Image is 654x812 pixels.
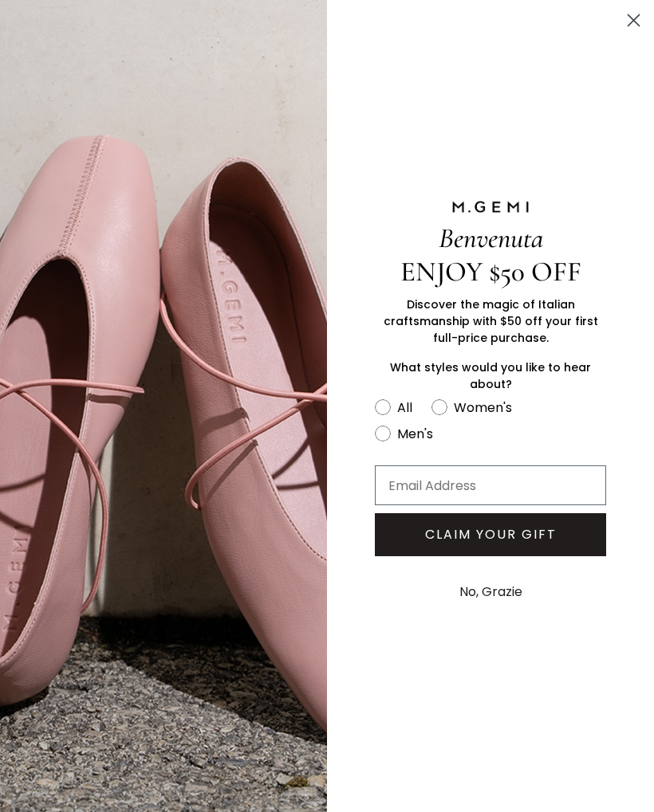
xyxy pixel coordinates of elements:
[375,513,606,556] button: CLAIM YOUR GIFT
[390,359,591,392] span: What styles would you like to hear about?
[454,398,512,418] div: Women's
[400,255,581,288] span: ENJOY $50 OFF
[451,572,530,612] button: No, Grazie
[620,6,648,34] button: Close dialog
[451,200,530,214] img: M.GEMI
[397,398,412,418] div: All
[384,296,598,346] span: Discover the magic of Italian craftsmanship with $50 off your first full-price purchase.
[439,222,543,255] span: Benvenuta
[397,424,433,444] div: Men's
[375,465,606,505] input: Email Address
